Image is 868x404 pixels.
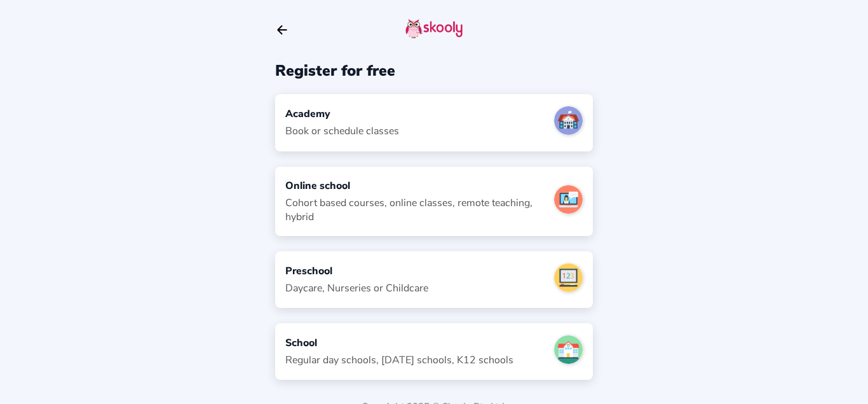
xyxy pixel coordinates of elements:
[285,353,513,367] div: Regular day schools, [DATE] schools, K12 schools
[285,196,544,224] div: Cohort based courses, online classes, remote teaching, hybrid
[275,60,593,81] div: Register for free
[285,124,399,138] div: Book or schedule classes
[285,179,544,193] div: Online school
[285,281,428,295] div: Daycare, Nurseries or Childcare
[275,23,289,37] button: arrow back outline
[405,18,463,39] img: skooly-logo.png
[285,264,428,278] div: Preschool
[285,107,399,121] div: Academy
[285,336,513,350] div: School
